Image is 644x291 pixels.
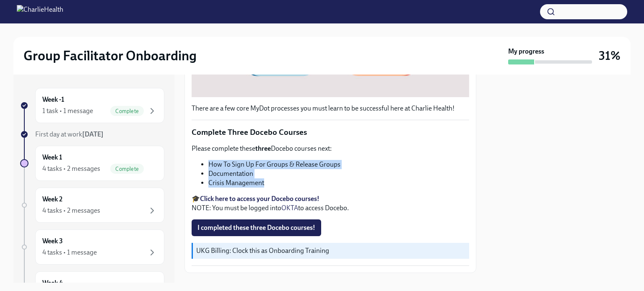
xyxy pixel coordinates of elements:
[196,246,466,255] p: UKG Billing: Clock this as Onboarding Training
[20,146,164,181] a: Week 14 tasks • 2 messagesComplete
[192,219,321,236] button: I completed these three Docebo courses!
[35,130,104,138] span: First day at work
[192,144,469,153] p: Please complete these Docebo courses next:
[17,5,63,18] img: CharlieHealth
[508,47,544,56] strong: My progress
[208,178,469,188] li: Crisis Management
[42,164,100,173] div: 4 tasks • 2 messages
[197,224,315,232] span: I completed these three Docebo courses!
[110,166,144,172] span: Complete
[20,229,164,265] a: Week 34 tasks • 1 message
[42,237,63,246] h6: Week 3
[42,195,62,204] h6: Week 2
[82,130,104,138] strong: [DATE]
[20,130,164,139] a: First day at work[DATE]
[192,104,469,113] p: There are a few core MyDot processes you must learn to be successful here at Charlie Health!
[110,108,144,114] span: Complete
[42,106,93,116] div: 1 task • 1 message
[208,169,469,178] li: Documentation
[23,47,197,64] h2: Group Facilitator Onboarding
[20,188,164,223] a: Week 24 tasks • 2 messages
[42,95,64,104] h6: Week -1
[599,48,621,63] h3: 31%
[42,206,100,215] div: 4 tasks • 2 messages
[255,144,271,152] strong: three
[192,127,469,138] p: Complete Three Docebo Courses
[192,194,469,213] p: 🎓 NOTE: You must be logged into to access Docebo.
[20,88,164,123] a: Week -11 task • 1 messageComplete
[42,248,97,257] div: 4 tasks • 1 message
[208,160,469,169] li: How To Sign Up For Groups & Release Groups
[281,204,298,212] a: OKTA
[42,153,62,162] h6: Week 1
[42,278,63,288] h6: Week 4
[200,195,319,203] a: Click here to access your Docebo courses!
